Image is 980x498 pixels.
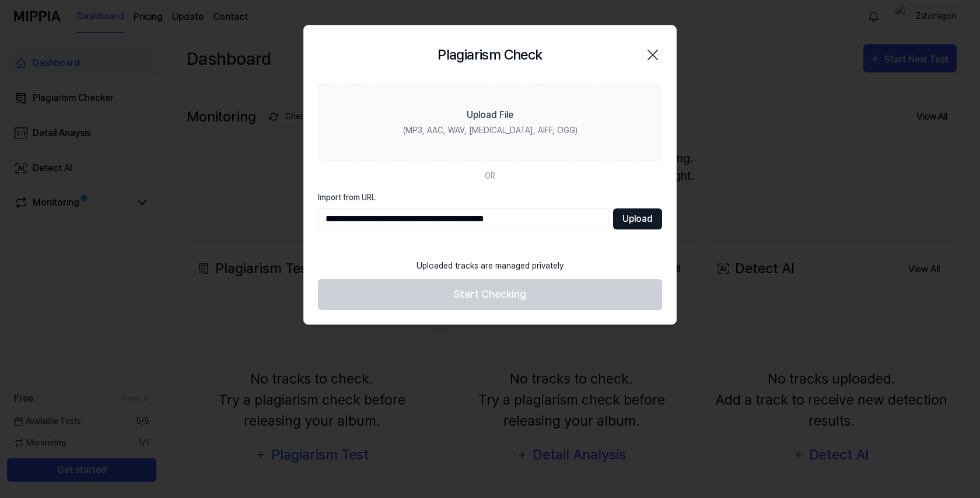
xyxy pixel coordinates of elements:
[409,253,570,279] div: Uploaded tracks are managed privately
[485,170,495,182] div: OR
[467,108,513,122] div: Upload File
[437,44,542,65] h2: Plagiarism Check
[613,208,662,229] button: Upload
[403,124,577,137] div: (MP3, AAC, WAV, [MEDICAL_DATA], AIFF, OGG)
[318,191,662,204] label: Import from URL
